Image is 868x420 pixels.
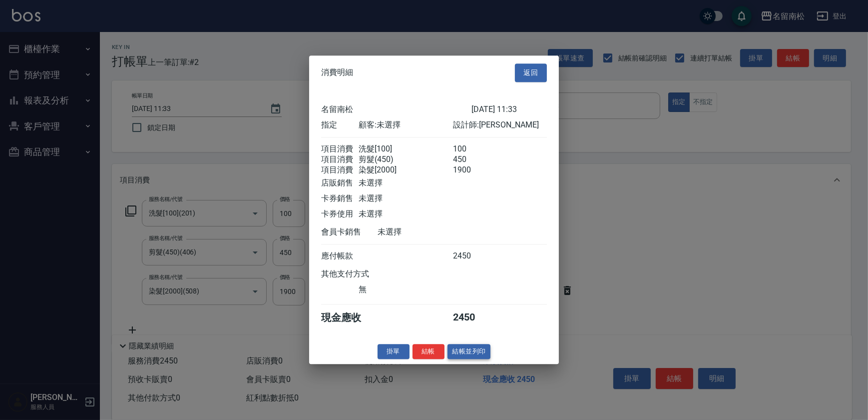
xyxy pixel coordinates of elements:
[321,227,378,237] div: 會員卡銷售
[453,154,490,165] div: 450
[321,165,359,175] div: 項目消費
[359,120,452,130] div: 顧客: 未選擇
[359,284,452,295] div: 無
[515,63,547,82] button: 返回
[359,144,452,154] div: 洗髮[100]
[321,193,359,204] div: 卡券銷售
[321,269,397,279] div: 其他支付方式
[447,344,491,359] button: 結帳並列印
[359,154,452,165] div: 剪髮(450)
[321,144,359,154] div: 項目消費
[453,165,490,175] div: 1900
[378,344,410,359] button: 掛單
[413,344,444,359] button: 結帳
[359,165,452,175] div: 染髮[2000]
[321,104,471,115] div: 名留南松
[321,120,359,130] div: 指定
[453,120,547,130] div: 設計師: [PERSON_NAME]
[378,227,471,237] div: 未選擇
[359,178,452,188] div: 未選擇
[321,154,359,165] div: 項目消費
[471,104,547,115] div: [DATE] 11:33
[453,144,490,154] div: 100
[453,311,490,324] div: 2450
[321,311,378,324] div: 現金應收
[359,209,452,219] div: 未選擇
[321,68,353,78] span: 消費明細
[321,251,359,261] div: 應付帳款
[321,178,359,188] div: 店販銷售
[321,209,359,219] div: 卡券使用
[359,193,452,204] div: 未選擇
[453,251,490,261] div: 2450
